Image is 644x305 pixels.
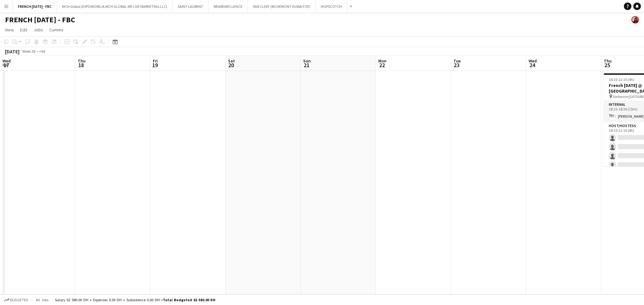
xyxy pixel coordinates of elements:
h1: FRENCH [DATE] - FBC [5,15,75,24]
span: 21 [302,62,311,69]
button: SAINT LAURENT [173,0,208,13]
span: Edit [20,27,27,33]
div: Salary 62 580.00 DH + Expenses 0.00 DH + Subsistence 0.00 DH = [55,297,215,302]
span: Wed [3,58,11,64]
span: 19 [152,62,158,69]
span: Tue [453,58,461,64]
span: Thu [78,58,86,64]
span: 18 [77,62,86,69]
a: Edit [18,26,30,34]
span: Total Budgeted 62 580.00 DH [163,297,215,302]
span: All jobs [35,297,50,302]
app-user-avatar: Sara Mendhao [631,16,639,24]
span: Budgeted [10,298,28,302]
a: Comms [47,26,66,34]
span: Wed [529,58,537,64]
button: MCH Global (EXPOMOBILIA MCH GLOBAL ME LIVE MARKETING LLC) [57,0,173,13]
span: 25 [603,62,612,69]
span: Fri [153,58,158,64]
div: +04 [39,49,45,54]
span: 20 [227,62,235,69]
span: Mon [378,58,386,64]
span: 23 [452,62,461,69]
a: View [3,26,16,34]
button: HOPSCOTCH [316,0,347,13]
button: FRENCH [DATE] - FBC [13,0,57,13]
span: Sat [228,58,235,64]
span: Week 38 [21,49,36,54]
span: View [5,27,14,33]
a: Jobs [31,26,46,34]
button: WEAREINFLUENCE [208,0,248,13]
span: 24 [528,62,537,69]
span: Jobs [34,27,43,33]
span: Comms [49,27,64,33]
span: Thu [604,58,612,64]
button: Budgeted [3,297,29,303]
span: 22 [377,62,386,69]
span: Sun [303,58,311,64]
span: 18:15-22:15 (4h) [609,77,634,82]
button: VAN CLEEF (RICHEMONT DUBAI FZE) [248,0,316,13]
div: [DATE] [5,48,19,55]
span: 17 [2,62,11,69]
